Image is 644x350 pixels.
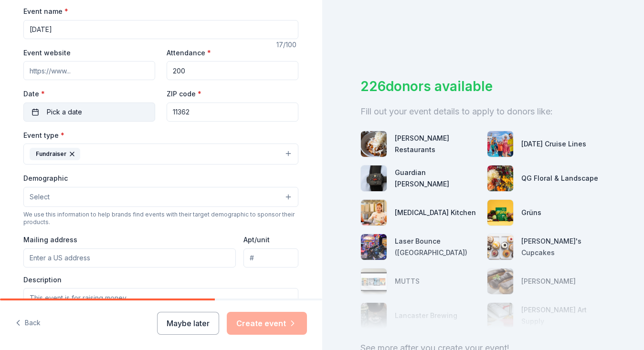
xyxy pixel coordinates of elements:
[360,104,606,119] div: Fill out your event details to apply to donors like:
[167,61,298,80] input: 20
[521,207,541,218] div: Grüns
[23,48,71,58] label: Event website
[276,39,298,51] div: 17 /100
[395,207,476,218] div: [MEDICAL_DATA] Kitchen
[361,200,387,226] img: photo for Taste Buds Kitchen
[30,148,80,160] div: Fundraiser
[23,174,68,183] label: Demographic
[167,89,201,99] label: ZIP code
[23,187,298,207] button: Select
[30,191,50,203] span: Select
[487,131,513,157] img: photo for Carnival Cruise Lines
[361,131,387,157] img: photo for Ethan Stowell Restaurants
[157,312,219,335] button: Maybe later
[47,106,82,118] span: Pick a date
[15,313,41,333] button: Back
[360,76,606,96] div: 226 donors available
[23,7,68,16] label: Event name
[361,165,387,191] img: photo for Guardian Angel Device
[23,211,298,226] div: We use this information to help brands find events with their target demographic to sponsor their...
[23,275,62,285] label: Description
[23,103,155,122] button: Pick a date
[487,165,513,191] img: photo for QG Floral & Landscape
[521,138,586,150] div: [DATE] Cruise Lines
[23,235,77,245] label: Mailing address
[521,173,598,184] div: QG Floral & Landscape
[23,61,155,80] input: https://www...
[23,248,236,268] input: Enter a US address
[487,200,513,226] img: photo for Grüns
[243,235,270,245] label: Apt/unit
[23,20,298,39] input: Spring Fundraiser
[167,48,211,58] label: Attendance
[395,167,479,190] div: Guardian [PERSON_NAME]
[23,131,64,140] label: Event type
[167,103,298,122] input: 12345 (U.S. only)
[243,248,298,268] input: #
[23,144,298,165] button: Fundraiser
[395,133,479,155] div: [PERSON_NAME] Restaurants
[23,89,155,99] label: Date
